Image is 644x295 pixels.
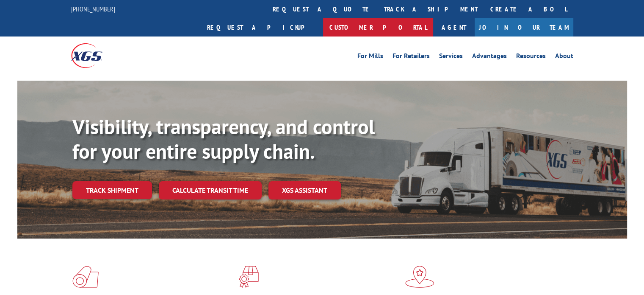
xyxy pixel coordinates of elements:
a: Track shipment [72,181,152,199]
a: Advantages [472,53,507,62]
a: For Mills [357,53,383,62]
img: xgs-icon-total-supply-chain-intelligence-red [72,266,99,288]
a: Calculate transit time [159,181,262,199]
a: Customer Portal [323,18,433,37]
a: Request a pickup [201,18,323,37]
b: Visibility, transparency, and control for your entire supply chain. [72,113,375,164]
a: Services [439,53,463,62]
img: xgs-icon-focused-on-flooring-red [239,266,259,288]
a: Resources [516,53,546,62]
a: Join Our Team [475,18,573,37]
a: Agent [433,18,475,37]
a: For Retailers [392,53,430,62]
a: [PHONE_NUMBER] [71,5,115,13]
a: XGS ASSISTANT [268,181,341,199]
img: xgs-icon-flagship-distribution-model-red [405,266,434,288]
a: About [555,53,573,62]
